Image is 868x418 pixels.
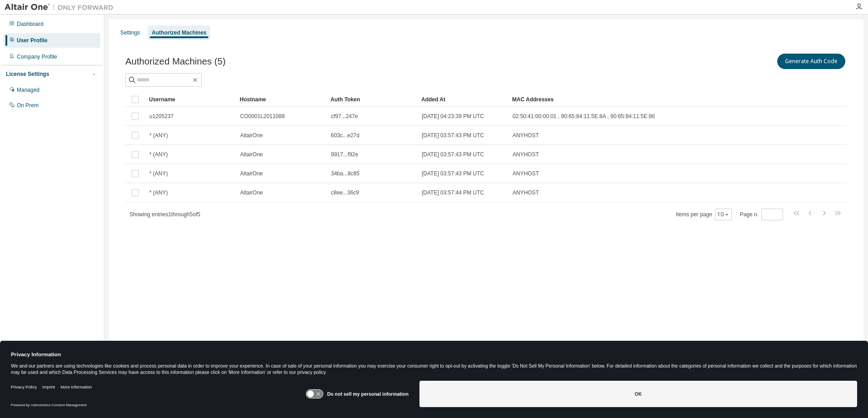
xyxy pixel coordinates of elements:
[240,132,263,139] span: AltairOne
[422,132,484,139] span: [DATE] 03:57:43 PM UTC
[149,170,168,177] span: * (ANY)
[17,102,39,109] div: On Prem
[240,170,263,177] span: AltairOne
[125,56,226,67] span: Authorized Machines (5)
[676,209,732,220] span: Items per page
[513,151,539,158] span: ANYHOST
[17,53,57,60] div: Company Profile
[149,132,168,139] span: * (ANY)
[513,132,539,139] span: ANYHOST
[17,86,39,94] div: Managed
[513,113,655,120] span: 02:50:41:00:00:01 , 90:65:84:11:5E:8A , 90:65:84:11:5E:86
[330,92,414,107] div: Auth Token
[240,189,263,196] span: AltairOne
[421,92,505,107] div: Added At
[5,3,118,12] img: Altair One
[331,170,360,177] span: 34ba...8c85
[740,209,783,220] span: Page n.
[240,151,263,158] span: AltairOne
[120,29,140,36] div: Settings
[6,70,49,78] div: License Settings
[513,189,539,196] span: ANYHOST
[129,211,200,218] span: Showing entries 1 through 5 of 5
[152,29,207,36] div: Authorized Machines
[149,151,168,158] span: * (ANY)
[512,92,752,107] div: MAC Addresses
[17,37,47,44] div: User Profile
[149,113,173,120] span: u1205237
[331,151,358,158] span: 9917...f92e
[331,132,360,139] span: 603c...e27d
[777,54,845,69] button: Generate Auth Code
[422,189,484,196] span: [DATE] 03:57:44 PM UTC
[513,170,539,177] span: ANYHOST
[422,151,484,158] span: [DATE] 03:57:43 PM UTC
[422,113,484,120] span: [DATE] 04:23:39 PM UTC
[331,189,359,196] span: c8ee...36c9
[17,20,44,28] div: Dashboard
[240,113,285,120] span: CO0001L2011088
[149,189,168,196] span: * (ANY)
[331,113,358,120] span: cf97...247e
[717,211,730,218] button: 10
[149,92,232,107] div: Username
[422,170,484,177] span: [DATE] 03:57:43 PM UTC
[240,92,323,107] div: Hostname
